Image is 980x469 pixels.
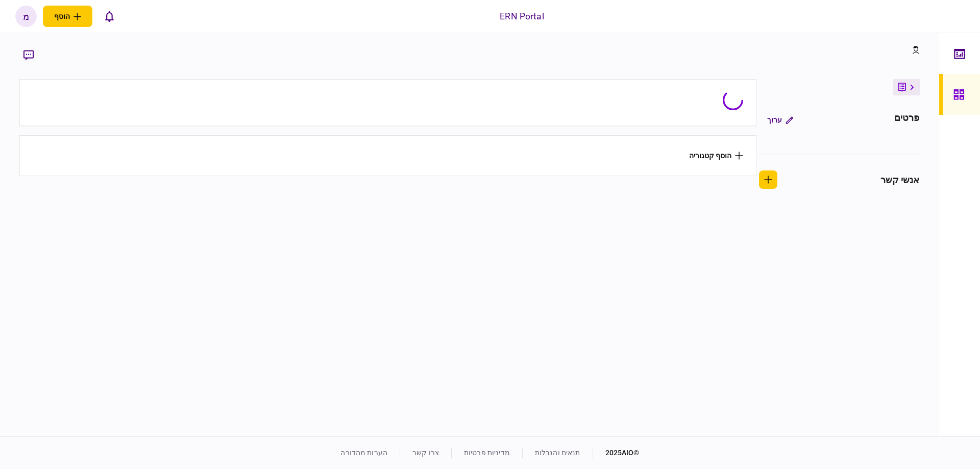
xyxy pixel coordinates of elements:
[894,111,920,129] div: פרטים
[464,449,510,457] a: מדיניות פרטיות
[340,449,387,457] a: הערות מהדורה
[880,173,920,187] div: אנשי קשר
[759,111,801,129] button: ערוך
[535,449,580,457] a: תנאים והגבלות
[593,448,640,458] div: © 2025 AIO
[43,6,92,27] button: פתח תפריט להוספת לקוח
[500,10,544,23] div: ERN Portal
[412,449,439,457] a: צרו קשר
[689,152,743,160] button: הוסף קטגוריה
[99,6,120,27] button: פתח רשימת התראות
[15,6,37,27] button: מ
